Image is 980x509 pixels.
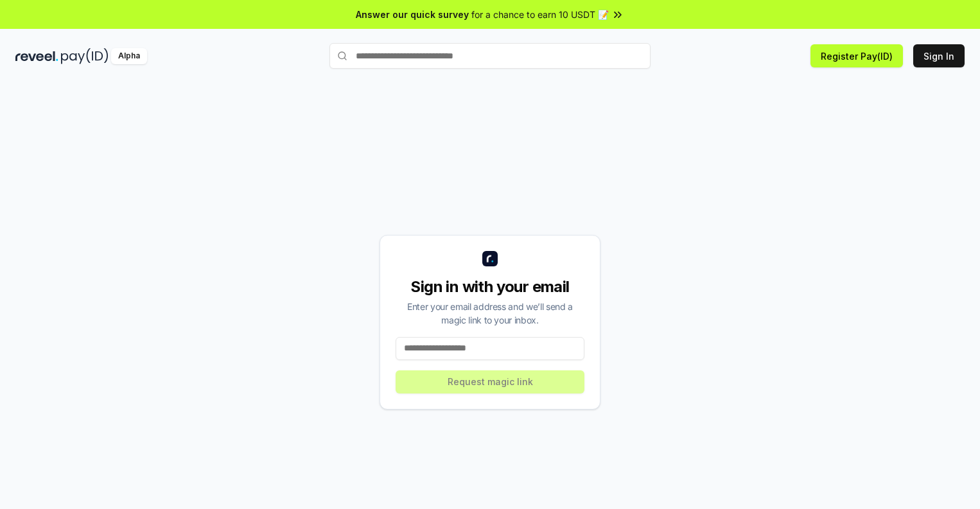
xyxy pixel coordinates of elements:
img: logo_small [482,251,498,266]
div: Alpha [111,48,147,64]
div: Enter your email address and we’ll send a magic link to your inbox. [396,300,584,327]
button: Sign In [913,44,965,67]
div: Sign in with your email [396,277,584,297]
button: Register Pay(ID) [810,44,903,67]
span: for a chance to earn 10 USDT 📝 [471,8,609,21]
span: Answer our quick survey [356,8,469,21]
img: reveel_dark [15,48,58,64]
img: pay_id [61,48,109,64]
